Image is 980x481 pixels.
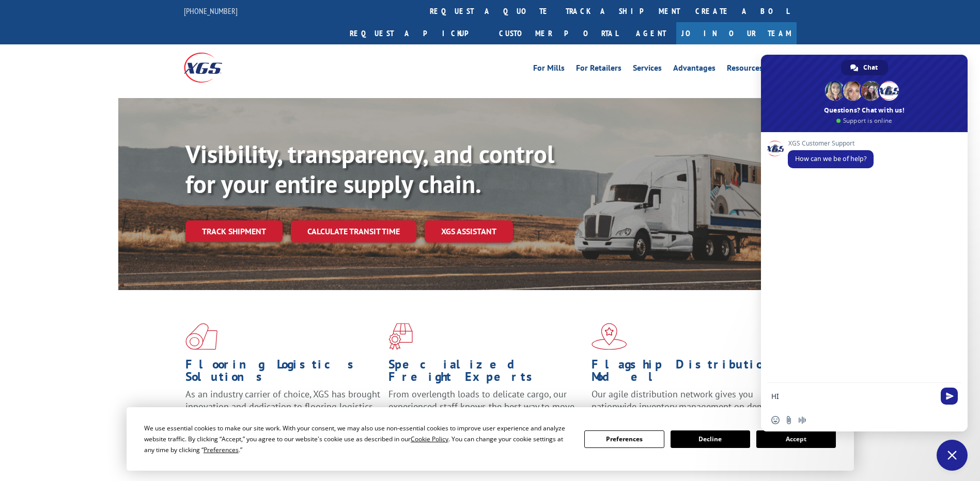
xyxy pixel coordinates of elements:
[592,323,627,350] img: xgs-icon-flagship-distribution-model-red
[941,388,958,405] span: Send
[937,440,968,471] div: Close chat
[671,430,750,448] button: Decline
[185,388,380,425] span: As an industry carrier of choice, XGS has brought innovation and dedication to flooring logistics...
[798,416,806,424] span: Audio message
[185,323,217,350] img: xgs-icon-total-supply-chain-intelligence-red
[411,435,448,443] span: Cookie Policy
[756,430,836,448] button: Accept
[491,22,626,44] a: Customer Portal
[185,138,554,200] b: Visibility, transparency, and control for your entire supply chain.
[676,22,797,44] a: Join Our Team
[727,64,763,75] a: Resources
[673,64,715,75] a: Advantages
[795,154,866,163] span: How can we be of help?
[184,6,238,16] a: [PHONE_NUMBER]
[771,392,935,401] textarea: Compose your message...
[841,60,888,75] div: Chat
[592,388,782,412] span: Our agile distribution network gives you nationwide inventory management on demand.
[388,388,584,434] p: From overlength loads to delicate cargo, our experienced staff knows the best way to move your fr...
[626,22,676,44] a: Agent
[185,220,283,242] a: Track shipment
[425,220,513,243] a: XGS ASSISTANT
[204,445,239,454] span: Preferences
[576,64,621,75] a: For Retailers
[633,64,662,75] a: Services
[185,358,381,388] h1: Flooring Logistics Solutions
[788,140,874,147] span: XGS Customer Support
[388,323,413,350] img: xgs-icon-focused-on-flooring-red
[127,407,854,471] div: Cookie Consent Prompt
[533,64,565,75] a: For Mills
[342,22,491,44] a: Request a pickup
[592,358,787,388] h1: Flagship Distribution Model
[771,416,780,424] span: Insert an emoji
[785,416,793,424] span: Send a file
[144,423,572,455] div: We use essential cookies to make our site work. With your consent, we may also use non-essential ...
[291,220,416,243] a: Calculate transit time
[584,430,664,448] button: Preferences
[388,358,584,388] h1: Specialized Freight Experts
[863,60,878,75] span: Chat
